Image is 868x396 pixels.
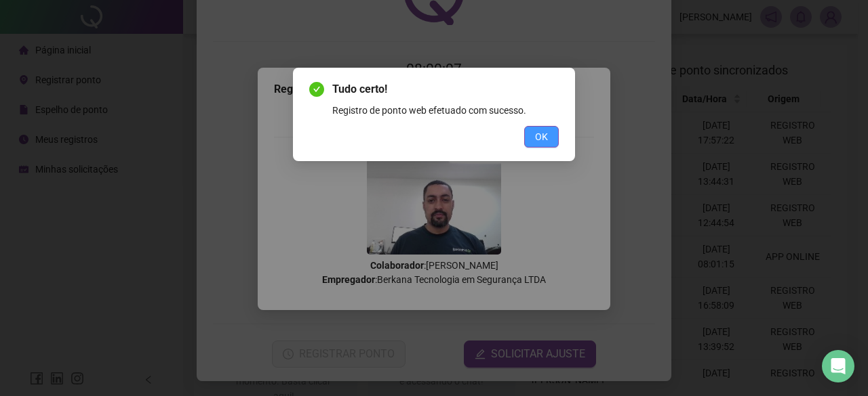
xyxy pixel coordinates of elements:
span: OK [535,129,548,144]
span: Tudo certo! [332,81,559,97]
button: OK [524,126,559,148]
span: check-circle [309,82,324,97]
div: Open Intercom Messenger [822,350,854,382]
div: Registro de ponto web efetuado com sucesso. [332,103,559,118]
